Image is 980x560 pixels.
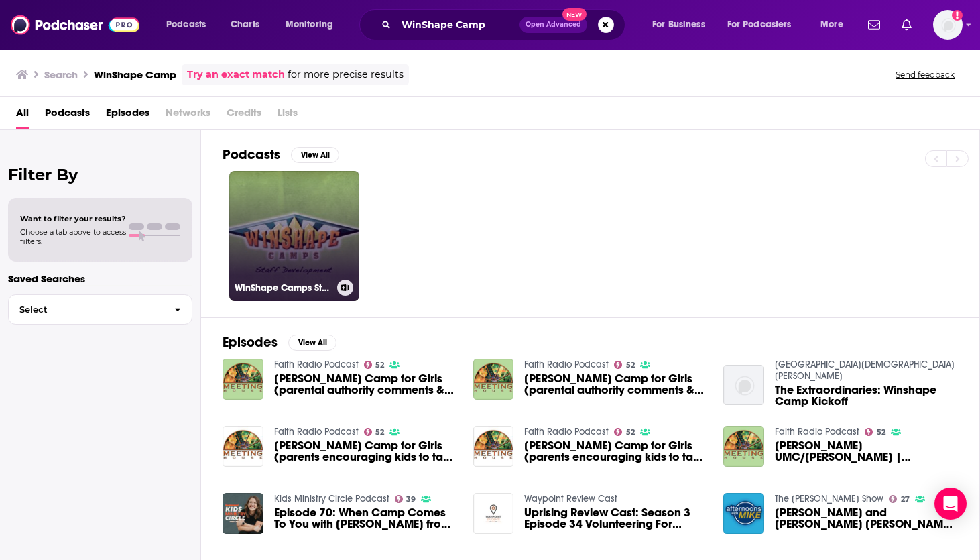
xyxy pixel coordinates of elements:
[9,305,164,314] span: Select
[775,440,958,463] span: [PERSON_NAME] UMC/[PERSON_NAME] | WinShape Camp
[889,495,910,503] a: 27
[524,359,609,370] a: Faith Radio Podcast
[775,507,958,530] a: Heather Mellichamp and Leigh Ann Needham bring news of an upcoming Winshape Summer Camp. (S6E071)
[524,426,609,437] a: Faith Radio Podcast
[16,102,29,129] span: All
[952,10,963,21] svg: Add a profile image
[524,373,707,396] span: [PERSON_NAME] Camp for Girls (parental authority comments & 2023 opportunities)
[723,426,764,467] img: Williams, Richard - Aldersgate UMC/Montgomery | WinShape Camp
[865,428,885,436] a: 52
[223,493,263,534] img: Episode 70: When Camp Comes To You with Aaron Collier from WinShape Camps
[276,14,351,36] button: open menu
[274,493,389,504] a: Kids Ministry Circle Podcast
[166,15,206,34] span: Podcasts
[364,361,385,369] a: 52
[11,12,139,38] img: Podchaser - Follow, Share and Rate Podcasts
[934,488,967,520] div: Open Intercom Messenger
[166,102,210,129] span: Networks
[626,429,635,435] span: 52
[223,146,280,163] h2: Podcasts
[286,15,333,34] span: Monitoring
[896,13,917,36] a: Show notifications dropdown
[473,426,514,467] img: Lowe, Amy - WinShape Camp for Girls (parents encouraging kids to take risks)
[723,365,764,406] img: The Extraordinaries: Winshape Camp Kickoff
[775,384,958,407] a: The Extraordinaries: Winshape Camp Kickoff
[274,426,359,437] a: Faith Radio Podcast
[94,68,176,81] h3: WinShape Camp
[229,171,359,301] a: WinShape Camps Staff's Podcast
[775,493,883,504] a: The Mike Gilland Show
[375,429,384,435] span: 52
[44,68,78,81] h3: Search
[223,334,336,351] a: EpisodesView All
[933,10,963,40] img: User Profile
[727,15,792,34] span: For Podcasters
[291,147,339,163] button: View All
[933,10,963,40] span: Logged in as BenLaurro
[719,14,811,36] button: open menu
[614,361,635,369] a: 52
[364,428,385,436] a: 52
[863,13,885,36] a: Show notifications dropdown
[45,102,90,129] a: Podcasts
[20,227,126,246] span: Choose a tab above to access filters.
[372,9,638,40] div: Search podcasts, credits, & more...
[274,507,457,530] span: Episode 70: When Camp Comes To You with [PERSON_NAME] from WinShape Camps
[235,282,332,294] h3: WinShape Camps Staff's Podcast
[892,69,959,80] button: Send feedback
[375,362,384,368] span: 52
[524,507,707,530] a: Uprising Review Cast: Season 3 Episode 34 Volunteering For Winshape & Centrikid Camp
[288,335,336,351] button: View All
[227,102,261,129] span: Credits
[524,440,707,463] span: [PERSON_NAME] Camp for Girls (parents encouraging kids to take risks)
[395,495,416,503] a: 39
[775,359,955,382] a: Riverside Church of Fort Myers
[473,493,514,534] img: Uprising Review Cast: Season 3 Episode 34 Volunteering For Winshape & Centrikid Camp
[223,146,339,163] a: PodcastsView All
[626,362,635,368] span: 52
[274,373,457,396] a: Lowe, Amy - WinShape Camp for Girls (parental authority comments & 2023 opportunities)
[223,426,263,467] img: Lowe, Amy - WinShape Camp for Girls (parents encouraging kids to take risks)
[811,14,860,36] button: open menu
[274,440,457,463] span: [PERSON_NAME] Camp for Girls (parents encouraging kids to take risks)
[8,272,192,285] p: Saved Searches
[274,440,457,463] a: Lowe, Amy - WinShape Camp for Girls (parents encouraging kids to take risks)
[278,102,298,129] span: Lists
[652,15,705,34] span: For Business
[933,10,963,40] button: Show profile menu
[519,17,587,33] button: Open AdvancedNew
[820,15,843,34] span: More
[231,15,259,34] span: Charts
[723,493,764,534] img: Heather Mellichamp and Leigh Ann Needham bring news of an upcoming Winshape Summer Camp. (S6E071)
[473,359,514,400] img: Lowe, Amy - WinShape Camp for Girls (parental authority comments & 2023 opportunities)
[157,14,223,36] button: open menu
[223,359,263,400] a: Lowe, Amy - WinShape Camp for Girls (parental authority comments & 2023 opportunities)
[8,294,192,325] button: Select
[106,102,149,129] a: Episodes
[274,507,457,530] a: Episode 70: When Camp Comes To You with Aaron Collier from WinShape Camps
[223,334,278,351] h2: Episodes
[524,373,707,396] a: Lowe, Amy - WinShape Camp for Girls (parental authority comments & 2023 opportunities)
[274,373,457,396] span: [PERSON_NAME] Camp for Girls (parental authority comments & 2023 opportunities)
[20,214,126,223] span: Want to filter your results?
[526,21,581,28] span: Open Advanced
[8,165,192,184] h2: Filter By
[775,507,958,530] span: [PERSON_NAME] and [PERSON_NAME] [PERSON_NAME] bring news of an upcoming Winshape Summer Camp. (S6...
[396,14,519,36] input: Search podcasts, credits, & more...
[614,428,635,436] a: 52
[643,14,722,36] button: open menu
[775,426,859,437] a: Faith Radio Podcast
